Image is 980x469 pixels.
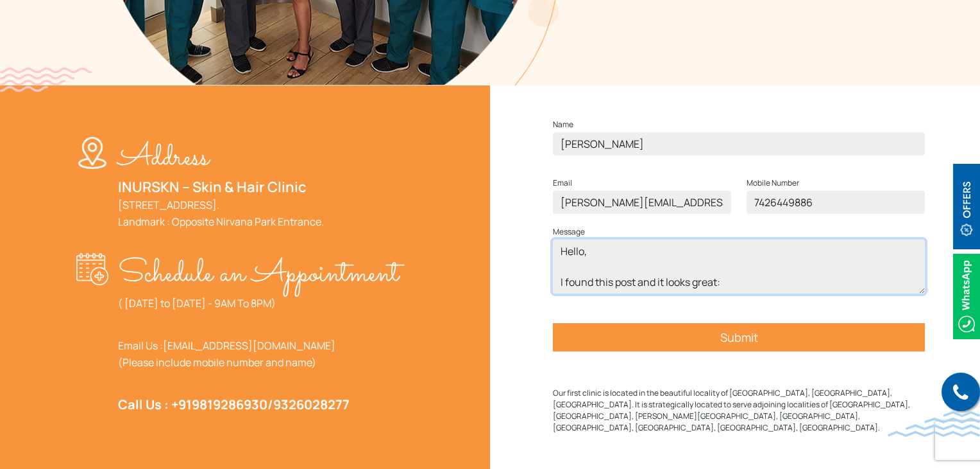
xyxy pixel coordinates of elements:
label: Name [553,117,573,132]
a: Whatsappicon [953,288,980,303]
label: Email [553,175,572,191]
img: location-w [76,137,118,169]
label: Mobile Number [747,175,799,191]
input: Submit [553,323,925,351]
label: Message [553,224,585,240]
input: Enter your name [553,132,925,155]
img: bluewave [888,411,980,437]
img: Whatsappicon [953,254,980,339]
a: 9819286930 [192,396,267,413]
img: up-blue-arrow.svg [954,447,964,456]
input: Enter your mobile number [747,191,925,214]
a: [STREET_ADDRESS].Landmark : Opposite Nirvana Park Entrance. [118,198,324,229]
img: offerBt [953,164,980,249]
form: Contact form [553,117,925,377]
a: [EMAIL_ADDRESS][DOMAIN_NAME] [163,339,335,353]
p: Our first clinic is located in the beautiful locality of [GEOGRAPHIC_DATA], [GEOGRAPHIC_DATA], [G... [553,387,925,434]
a: INURSKN – Skin & Hair Clinic [118,177,307,197]
p: Schedule an Appointment [118,253,399,295]
p: Address [118,137,324,179]
strong: Call Us : +91 / [118,396,350,413]
p: ( [DATE] to [DATE] - 9AM To 8PM) [118,295,399,312]
a: 9326028277 [273,396,350,413]
p: Email Us : (Please include mobile number and name) [118,337,399,371]
img: appointment-w [76,253,118,285]
input: Enter email address [553,191,731,214]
